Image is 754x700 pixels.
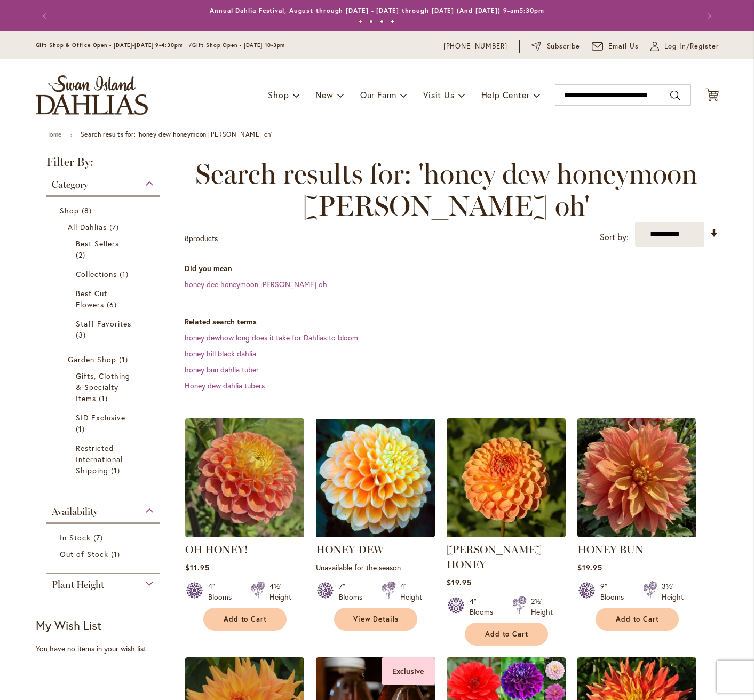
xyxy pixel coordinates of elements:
[447,418,566,537] img: CRICHTON HONEY
[76,329,89,340] span: 3
[334,608,417,631] a: View Details
[316,418,435,537] img: Honey Dew
[577,562,602,572] span: $19.95
[531,41,580,52] a: Subscribe
[119,354,131,365] span: 1
[650,41,719,52] a: Log In/Register
[596,608,679,631] button: Add to Cart
[369,20,373,23] button: 2 of 4
[697,5,719,27] button: Next
[443,41,508,52] a: [PHONE_NUMBER]
[36,75,148,115] a: store logo
[111,548,123,560] span: 1
[68,222,107,232] span: All Dahlias
[447,543,542,571] a: [PERSON_NAME] HONEY
[60,205,79,216] span: Shop
[360,89,396,100] span: Our Farm
[76,249,88,260] span: 2
[185,263,719,274] dt: Did you mean
[68,354,117,364] span: Garden Shop
[339,581,369,602] div: 7" Blooms
[76,268,134,280] a: Collections
[600,227,629,247] label: Sort by:
[316,529,435,539] a: Honey Dew
[60,532,150,543] a: In Stock 7
[76,371,131,403] span: Gifts, Clothing & Specialty Items
[185,380,265,391] a: Honey dew dahlia tubers
[577,418,696,537] img: Honey Bun
[76,238,134,260] a: Best Sellers
[36,42,193,49] span: Gift Shop & Office Open - [DATE]-[DATE] 9-4:30pm /
[316,543,384,556] a: HONEY DEW
[76,370,134,404] a: Gifts, Clothing &amp; Specialty Items
[76,319,132,329] span: Staff Favorites
[60,205,150,216] a: Shop
[400,581,422,602] div: 4' Height
[353,615,399,624] span: View Details
[76,412,134,434] a: SID Exclusive
[76,318,134,340] a: Staff Favorites
[93,532,106,543] span: 7
[60,549,109,559] span: Out of Stock
[185,418,304,537] img: Oh Honey!
[268,89,289,100] span: Shop
[423,89,454,100] span: Visit Us
[185,529,304,539] a: Oh Honey!
[185,562,210,572] span: $11.95
[36,5,57,27] button: Previous
[185,348,256,359] a: honey hill black dahlia
[316,562,435,572] p: Unavailable for the season
[76,443,123,475] span: Restricted International Shipping
[76,288,107,309] span: Best Cut Flowers
[107,299,120,310] span: 6
[82,205,94,216] span: 8
[481,89,530,100] span: Help Center
[76,412,126,423] span: SID Exclusive
[608,41,639,52] span: Email Us
[68,354,142,365] a: Garden Shop
[208,581,238,602] div: 4" Blooms
[185,332,358,343] a: honey dewhow long does it take for Dahlias to bloom
[76,238,120,249] span: Best Sellers
[36,156,171,173] strong: Filter By:
[36,617,101,633] strong: My Wish List
[185,233,189,243] span: 8
[577,529,696,539] a: Honey Bun
[45,130,62,138] a: Home
[203,608,287,631] button: Add to Cart
[81,130,273,138] strong: Search results for: 'honey dew honeymoon [PERSON_NAME] oh'
[600,581,630,602] div: 9" Blooms
[391,20,394,23] button: 4 of 4
[531,596,553,617] div: 2½' Height
[382,657,435,685] div: Exclusive
[52,506,98,518] span: Availability
[76,423,88,434] span: 1
[210,6,544,14] a: Annual Dahlia Festival, August through [DATE] - [DATE] through [DATE] (And [DATE]) 9-am5:30pm
[109,221,122,233] span: 7
[185,316,719,327] dt: Related search terms
[185,543,248,556] a: OH HONEY!
[52,179,88,190] span: Category
[185,364,259,375] a: honey bun dahlia tuber
[60,548,150,560] a: Out of Stock 1
[447,577,472,587] span: $19.95
[76,442,134,476] a: Restricted International Shipping
[36,643,178,654] div: You have no items in your wish list.
[465,623,548,646] button: Add to Cart
[185,158,708,222] span: Search results for: 'honey dew honeymoon [PERSON_NAME] oh'
[547,41,581,52] span: Subscribe
[76,269,117,279] span: Collections
[662,581,684,602] div: 3½' Height
[592,41,639,52] a: Email Us
[68,221,142,233] a: All Dahlias
[185,230,218,247] p: products
[224,615,267,624] span: Add to Cart
[269,581,291,602] div: 4½' Height
[99,393,110,404] span: 1
[185,279,327,289] a: honey dee honeymoon [PERSON_NAME] oh
[120,268,131,280] span: 1
[60,532,91,543] span: In Stock
[76,288,134,310] a: Best Cut Flowers
[447,529,566,539] a: CRICHTON HONEY
[380,20,384,23] button: 3 of 4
